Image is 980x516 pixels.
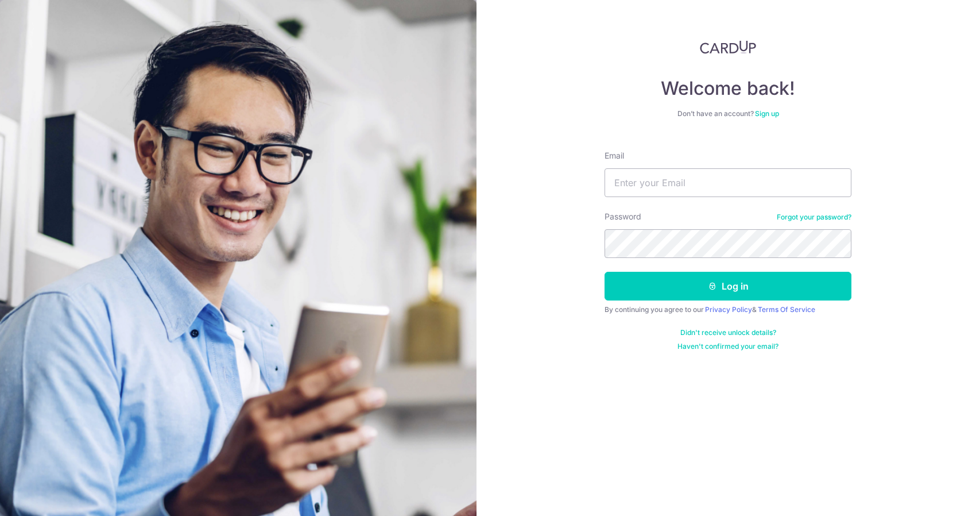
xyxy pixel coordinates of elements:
[605,272,851,301] button: Log in
[777,213,851,222] a: Forgot your password?
[605,305,851,314] div: By continuing you agree to our &
[605,150,624,161] label: Email
[755,109,779,118] a: Sign up
[605,168,851,197] input: Enter your Email
[700,40,756,54] img: CardUp Logo
[677,342,778,351] a: Haven't confirmed your email?
[705,305,752,314] a: Privacy Policy
[680,328,776,337] a: Didn't receive unlock details?
[605,211,641,222] label: Password
[605,77,851,100] h4: Welcome back!
[605,109,851,118] div: Don’t have an account?
[758,305,815,314] a: Terms Of Service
